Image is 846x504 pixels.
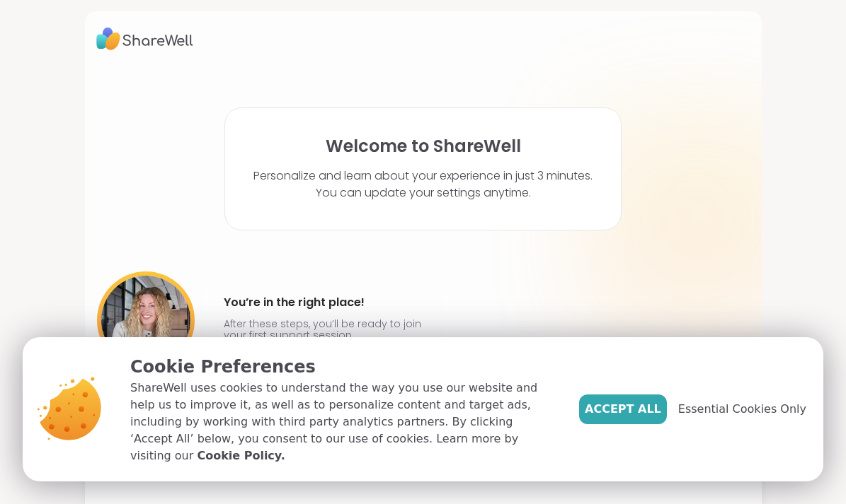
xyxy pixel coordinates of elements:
[585,401,661,418] span: Accept All
[130,354,556,380] p: Cookie Preferences
[579,394,667,424] button: Accept All
[326,136,521,156] h1: Welcome to ShareWell
[224,318,428,341] p: After these steps, you’ll be ready to join your first support session.
[197,447,285,464] a: Cookie Policy.
[224,291,428,314] h4: You’re in the right place!
[130,380,556,464] p: ShareWell uses cookies to understand the way you use our website and help us to improve it, as we...
[96,23,193,55] img: ShareWell Logo
[678,401,806,418] span: Essential Cookies Only
[97,271,195,369] img: User image
[253,168,593,201] p: Personalize and learn about your experience in just 3 minutes. You can update your settings anytime.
